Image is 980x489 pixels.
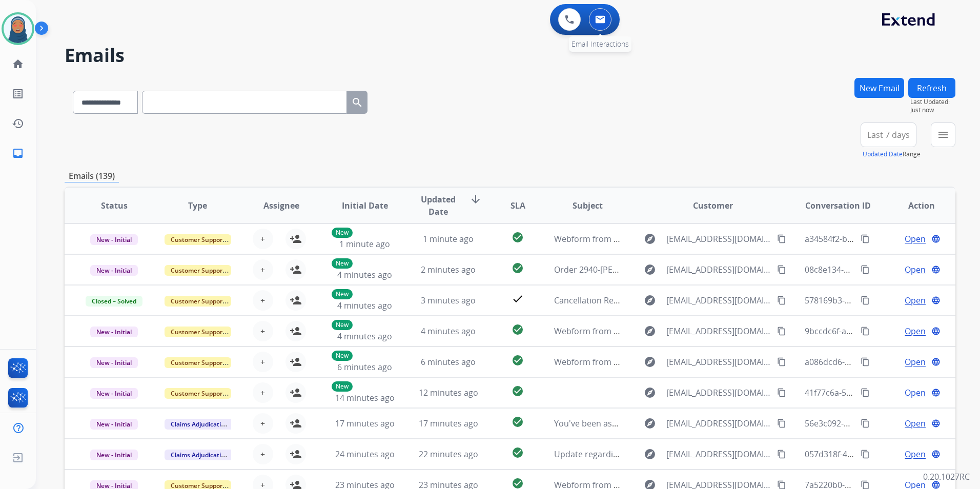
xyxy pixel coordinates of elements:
[253,321,273,341] button: +
[335,449,395,460] span: 24 minutes ago
[554,325,786,337] span: Webform from [EMAIL_ADDRESS][DOMAIN_NAME] on [DATE]
[777,234,786,243] mat-icon: content_copy
[861,234,870,243] mat-icon: content_copy
[165,327,231,337] span: Customer Support
[644,325,656,337] mat-icon: explore
[165,450,235,460] span: Claims Adjudication
[910,98,955,106] span: Last Updated:
[90,388,138,399] span: New - Initial
[666,263,771,276] span: [EMAIL_ADDRESS][DOMAIN_NAME]
[351,96,363,109] mat-icon: search
[554,233,786,244] span: Webform from [EMAIL_ADDRESS][DOMAIN_NAME] on [DATE]
[861,327,870,336] mat-icon: content_copy
[905,356,926,368] span: Open
[931,327,941,336] mat-icon: language
[931,234,941,243] mat-icon: language
[863,150,903,158] button: Updated Date
[421,325,476,337] span: 4 minutes ago
[777,450,786,459] mat-icon: content_copy
[165,419,235,430] span: Claims Adjudication
[863,150,921,158] span: Range
[867,133,910,137] span: Last 7 days
[805,199,871,212] span: Conversation ID
[12,88,24,100] mat-icon: list_alt
[337,269,392,280] span: 4 minutes ago
[260,448,265,460] span: +
[666,417,771,430] span: [EMAIL_ADDRESS][DOMAIN_NAME]
[253,229,273,249] button: +
[861,265,870,274] mat-icon: content_copy
[805,295,961,306] span: 578169b3-2ccb-4d0b-80fa-23815d8d28f7
[512,416,524,428] mat-icon: check_circle
[290,233,302,245] mat-icon: person_add
[805,356,963,368] span: a086dcd6-c57c-4d72-b4ee-93739470461e
[666,233,771,245] span: [EMAIL_ADDRESS][DOMAIN_NAME]
[931,357,941,366] mat-icon: language
[260,233,265,245] span: +
[290,325,302,337] mat-icon: person_add
[423,233,474,244] span: 1 minute ago
[931,388,941,397] mat-icon: language
[777,327,786,336] mat-icon: content_copy
[777,296,786,305] mat-icon: content_copy
[805,325,955,337] span: 9bccdc6f-a772-4f33-807f-8c7de82c884e
[12,58,24,70] mat-icon: home
[905,233,926,245] span: Open
[165,357,231,368] span: Customer Support
[777,357,786,366] mat-icon: content_copy
[337,361,392,373] span: 6 minutes ago
[910,106,955,114] span: Just now
[421,264,476,275] span: 2 minutes ago
[335,418,395,429] span: 17 minutes ago
[332,228,353,238] p: New
[805,418,956,429] span: 56e3c092-a6b7-42fa-afa4-34af1a02d51c
[512,293,524,305] mat-icon: check
[260,417,265,430] span: +
[666,325,771,337] span: [EMAIL_ADDRESS][DOMAIN_NAME]
[512,354,524,366] mat-icon: check_circle
[905,263,926,276] span: Open
[905,386,926,399] span: Open
[805,449,962,460] span: 057d318f-46ee-4360-b70d-cbc22e342506
[554,418,873,429] span: You've been assigned a new service order: 04e3e074-509c-4cbe-96cd-bafa83cfe501
[666,386,771,399] span: [EMAIL_ADDRESS][DOMAIN_NAME]
[469,193,482,206] mat-icon: arrow_downward
[339,238,390,250] span: 1 minute ago
[332,351,353,361] p: New
[342,199,388,212] span: Initial Date
[905,417,926,430] span: Open
[165,296,231,307] span: Customer Support
[511,199,525,212] span: SLA
[419,418,478,429] span: 17 minutes ago
[253,413,273,434] button: +
[905,325,926,337] span: Open
[908,78,955,98] button: Refresh
[253,382,273,403] button: +
[861,450,870,459] mat-icon: content_copy
[554,264,664,275] span: Order 2940-[PERSON_NAME]
[332,289,353,299] p: New
[290,263,302,276] mat-icon: person_add
[90,265,138,276] span: New - Initial
[90,450,138,460] span: New - Initial
[90,419,138,430] span: New - Initial
[337,331,392,342] span: 4 minutes ago
[188,199,207,212] span: Type
[931,419,941,428] mat-icon: language
[290,356,302,368] mat-icon: person_add
[861,357,870,366] mat-icon: content_copy
[260,325,265,337] span: +
[253,290,273,311] button: +
[290,386,302,399] mat-icon: person_add
[65,45,955,66] h2: Emails
[90,357,138,368] span: New - Initial
[693,199,733,212] span: Customer
[332,258,353,269] p: New
[421,295,476,306] span: 3 minutes ago
[290,294,302,307] mat-icon: person_add
[512,446,524,459] mat-icon: check_circle
[332,320,353,330] p: New
[253,352,273,372] button: +
[861,123,916,147] button: Last 7 days
[337,300,392,311] span: 4 minutes ago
